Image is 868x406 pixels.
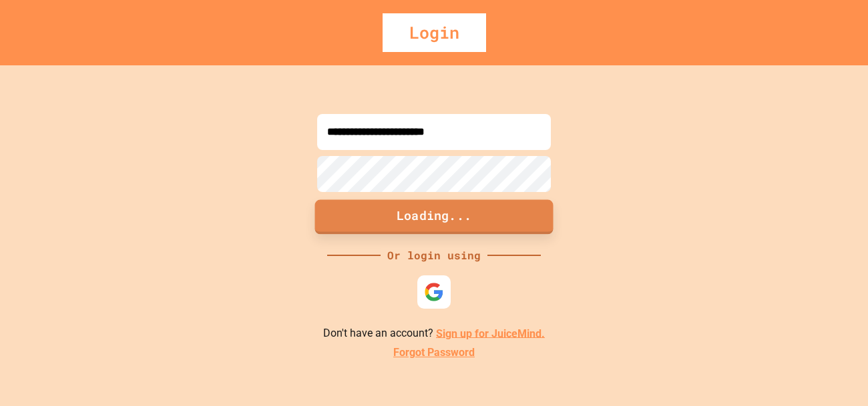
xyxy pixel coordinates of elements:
div: Login [383,13,486,52]
a: Forgot Password [393,345,475,361]
img: google-icon.svg [424,282,444,302]
p: Don't have an account? [323,325,545,342]
a: Sign up for JuiceMind. [436,327,545,339]
button: Loading... [315,199,554,234]
div: Or login using [381,247,487,263]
